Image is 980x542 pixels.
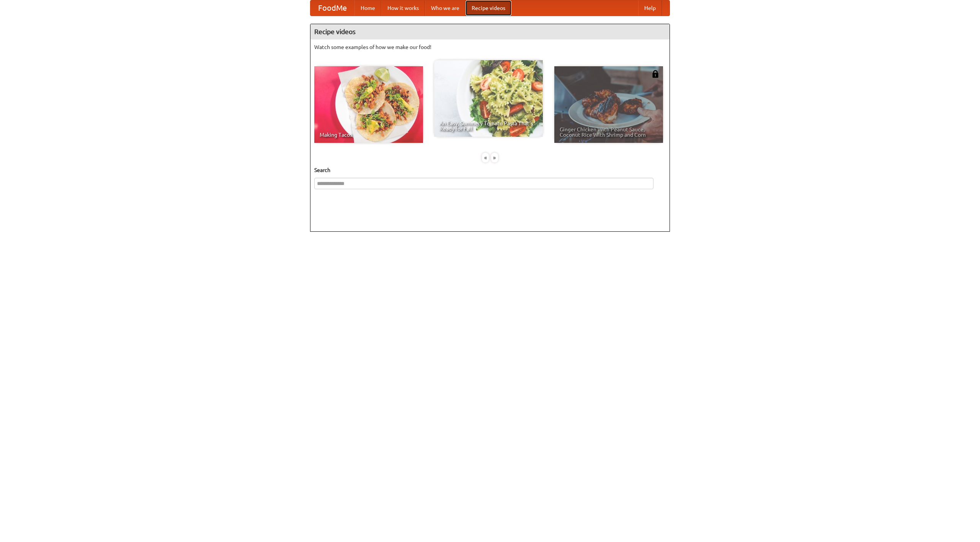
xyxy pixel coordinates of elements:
a: An Easy, Summery Tomato Pasta That's Ready for Fall [434,60,543,137]
p: Watch some examples of how we make our food! [314,43,666,51]
div: « [482,153,489,162]
a: How it works [381,0,425,16]
a: Recipe videos [465,0,511,16]
a: Who we are [425,0,465,16]
a: FoodMe [310,0,354,16]
a: Home [354,0,381,16]
h5: Search [314,166,666,174]
div: » [491,153,498,162]
span: An Easy, Summery Tomato Pasta That's Ready for Fall [439,121,537,131]
span: Making Tacos [320,132,418,138]
a: Making Tacos [314,66,423,143]
img: 483408.png [652,70,659,78]
a: Help [638,0,662,16]
h4: Recipe videos [310,24,670,39]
